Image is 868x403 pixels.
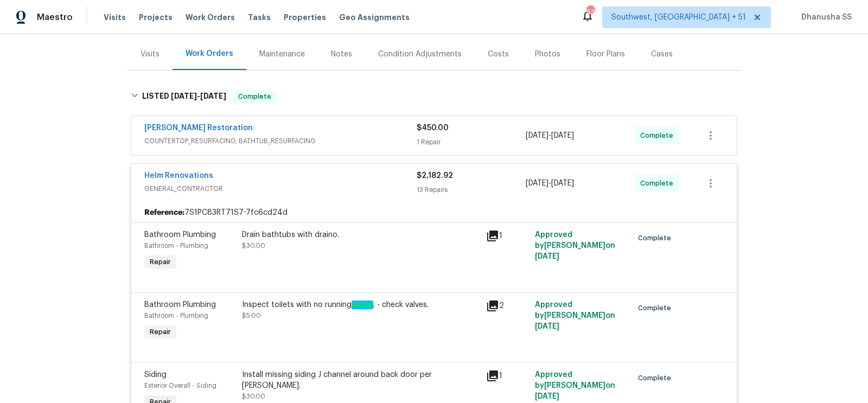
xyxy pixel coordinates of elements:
div: Work Orders [186,48,233,59]
span: Maestro [37,12,73,23]
span: Projects [139,12,173,23]
div: 638 [586,7,594,17]
span: Approved by [PERSON_NAME] on [535,231,615,260]
span: Bathroom - Plumbing [144,312,208,319]
span: Visits [104,12,126,23]
span: [DATE] [551,180,574,187]
span: Bathroom Plumbing [144,231,216,239]
div: Install missing siding J channel around back door per [PERSON_NAME]. [242,369,480,391]
div: Costs [488,49,509,60]
span: [DATE] [535,323,559,330]
span: [DATE] [171,92,197,100]
div: Floor Plans [586,49,625,60]
span: - [171,92,226,100]
span: GENERAL_CONTRACTOR [144,183,417,194]
span: Southwest, [GEOGRAPHIC_DATA] + 51 [611,12,746,23]
b: Reference: [144,207,184,218]
span: [DATE] [526,180,548,187]
span: COUNTERTOP_RESURFACING, BATHTUB_RESURFACING [144,136,417,146]
span: $5.00 [242,312,261,319]
em: water [352,300,373,309]
span: Exterior Overall - Siding [144,382,216,389]
div: LISTED [DATE]-[DATE]Complete [127,79,741,114]
div: Maintenance [259,49,305,60]
div: Inspect toilets with no running . - check valves. [242,299,480,310]
span: Complete [234,91,276,102]
span: Complete [638,233,675,244]
span: $450.00 [417,124,449,132]
span: Geo Assignments [339,12,410,23]
span: Siding [144,371,167,379]
h6: LISTED [142,90,226,103]
span: Approved by [PERSON_NAME] on [535,301,615,330]
div: Notes [331,49,352,60]
span: Complete [640,178,678,189]
div: 7S1PC83RT71S7-7fc6cd24d [131,203,737,222]
span: Work Orders [186,12,235,23]
span: Repair [145,327,175,337]
span: Complete [638,303,675,314]
span: $30.00 [242,393,265,400]
span: Bathroom Plumbing [144,301,216,309]
div: 13 Repairs [417,184,526,195]
span: [DATE] [526,132,548,139]
span: Tasks [248,14,271,21]
div: 1 Repair [417,137,526,148]
span: [DATE] [535,393,559,400]
div: 1 [486,369,528,382]
span: $30.00 [242,242,265,249]
span: Dhanusha SS [797,12,852,23]
span: $2,182.92 [417,172,453,180]
a: [PERSON_NAME] Restoration [144,124,253,132]
div: Condition Adjustments [378,49,462,60]
span: Complete [638,373,675,383]
a: Helm Renovations [144,172,213,180]
div: 1 [486,229,528,242]
div: Photos [535,49,560,60]
span: [DATE] [200,92,226,100]
span: Bathroom - Plumbing [144,242,208,249]
span: - [526,178,574,189]
span: [DATE] [551,132,574,139]
div: 2 [486,299,528,312]
div: Drain bathtubs with draino. [242,229,480,240]
span: [DATE] [535,253,559,260]
span: Complete [640,130,678,141]
span: Approved by [PERSON_NAME] on [535,371,615,400]
span: Repair [145,257,175,267]
div: Visits [141,49,159,60]
div: Cases [651,49,673,60]
span: Properties [284,12,326,23]
span: - [526,130,574,141]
